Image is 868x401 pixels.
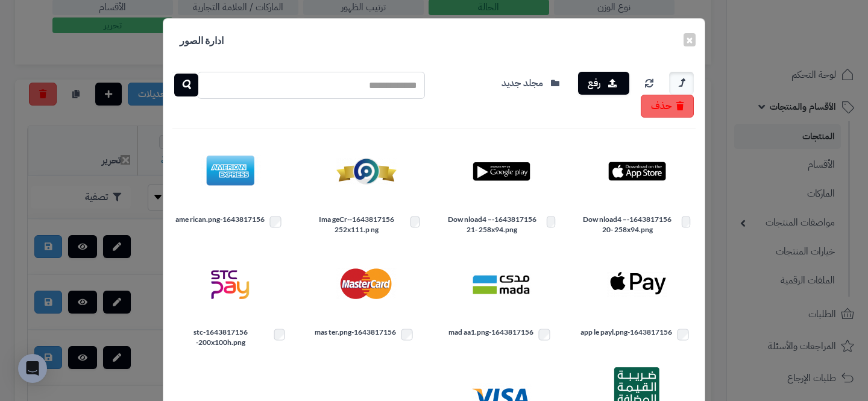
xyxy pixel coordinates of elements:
[172,327,290,347] label: 1643817156-stc -200x100h.png
[471,254,532,314] img: 1643817156-mad aa1.png
[308,327,426,343] label: 1643817156-mas ter.png
[172,28,231,54] h4: ادارة الصور
[336,141,397,201] img: 1643817156-Ima geCr-252x111.p ng
[201,141,261,201] img: 1643817156-ame rican.png
[270,216,281,227] input: 1643817156-ame rican.png
[547,216,555,227] input: 1643817156-Dow nload4 – 21- 258x94.png
[607,141,667,201] img: 1643817156-Dow nload4 – 20- 258x94.png
[684,33,696,46] button: ×
[443,214,561,235] label: 1643817156-Dow nload4 – 21- 258x94.png
[308,214,426,235] label: 1643817156-Ima geCr-252x111.p ng
[172,214,290,230] label: 1643817156-ame rican.png
[201,254,261,314] img: 1643817156-stc -200x100h.png
[579,214,696,235] label: 1643817156-Dow nload4 – 20- 258x94.png
[607,254,667,314] img: 1643817156-app le payl.png
[579,327,696,343] label: 1643817156-app le payl.png
[18,354,47,383] div: Open Intercom Messenger
[641,95,694,118] button: حذف
[677,329,688,340] input: 1643817156-app le payl.png
[410,216,420,227] input: 1643817156-Ima geCr-252x111.p ng
[578,72,629,95] button: رفع
[274,329,285,340] input: 1643817156-stc -200x100h.png
[336,254,397,314] img: 1643817156-mas ter.png
[492,72,572,95] button: مجلد جديد
[401,329,413,340] input: 1643817156-mas ter.png
[471,141,532,201] img: 1643817156-Dow nload4 – 21- 258x94.png
[443,327,561,343] label: 1643817156-mad aa1.png
[538,329,550,340] input: 1643817156-mad aa1.png
[682,216,690,227] input: 1643817156-Dow nload4 – 20- 258x94.png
